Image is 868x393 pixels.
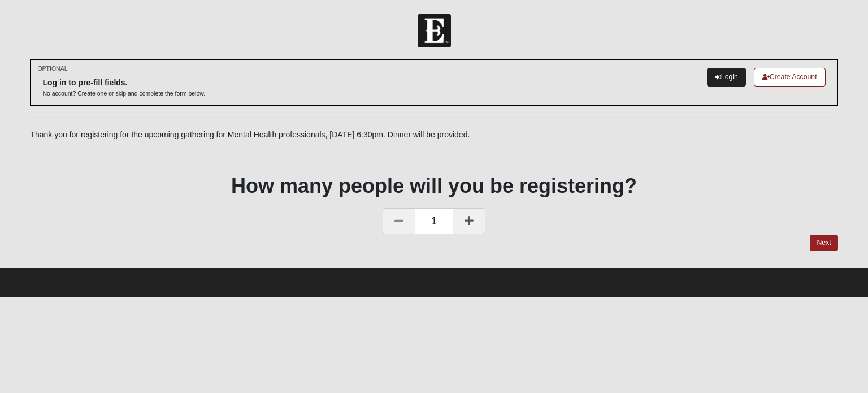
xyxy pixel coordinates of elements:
[42,89,205,98] p: No account? Create one or skip and complete the form below.
[30,129,837,141] p: Thank you for registering for the upcoming gathering for Mental Health professionals, [DATE] 6:30...
[415,208,453,234] span: 1
[30,174,837,198] h1: How many people will you be registering?
[707,68,746,87] a: Login
[754,68,826,87] a: Create Account
[42,78,205,88] h6: Log in to pre-fill fields.
[810,235,837,251] a: Next
[418,14,451,47] img: Church of Eleven22 Logo
[37,64,67,73] small: OPTIONAL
